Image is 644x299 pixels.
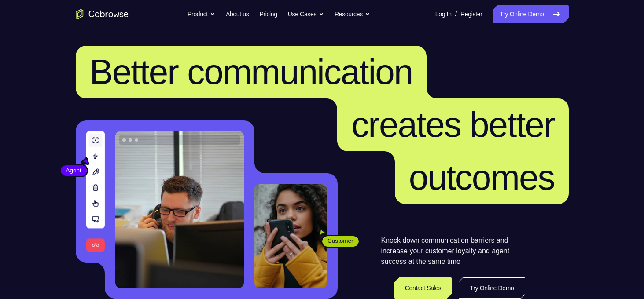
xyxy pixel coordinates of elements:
[435,5,452,23] a: Log In
[288,5,324,23] button: Use Cases
[335,5,370,23] button: Resources
[90,52,413,91] span: Better communication
[76,9,129,19] a: Go to the home page
[493,5,568,23] a: Try Online Demo
[381,235,525,267] p: Knock down communication barriers and increase your customer loyalty and agent success at the sam...
[394,277,452,299] a: Contact Sales
[409,158,555,197] span: outcomes
[351,105,554,144] span: creates better
[460,5,482,23] a: Register
[115,131,244,288] img: A customer support agent talking on the phone
[254,184,327,288] img: A customer holding their phone
[455,9,457,19] span: /
[226,5,249,23] a: About us
[459,277,525,299] a: Try Online Demo
[188,5,215,23] button: Product
[259,5,277,23] a: Pricing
